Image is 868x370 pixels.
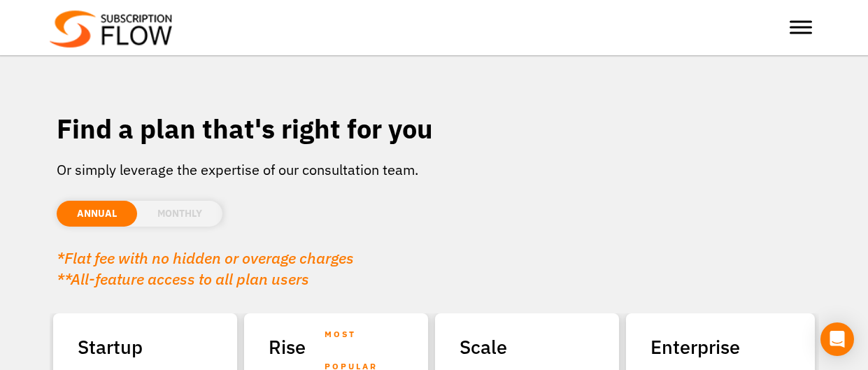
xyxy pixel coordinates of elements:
[78,331,213,363] h2: Startup
[137,201,222,227] li: MONTHLY
[650,331,790,363] h2: Enterprise
[57,248,354,268] em: *Flat fee with no hidden or overage charges
[460,331,595,363] h2: Scale
[790,21,812,34] button: Toggle Menu
[820,322,854,356] div: Open Intercom Messenger
[57,159,812,180] p: Or simply leverage the expertise of our consultation team.
[269,331,404,363] h2: Rise
[50,10,172,48] img: Subscriptionflow
[57,201,137,227] li: ANNUAL
[57,112,812,145] h1: Find a plan that's right for you
[57,269,309,289] em: **All-feature access to all plan users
